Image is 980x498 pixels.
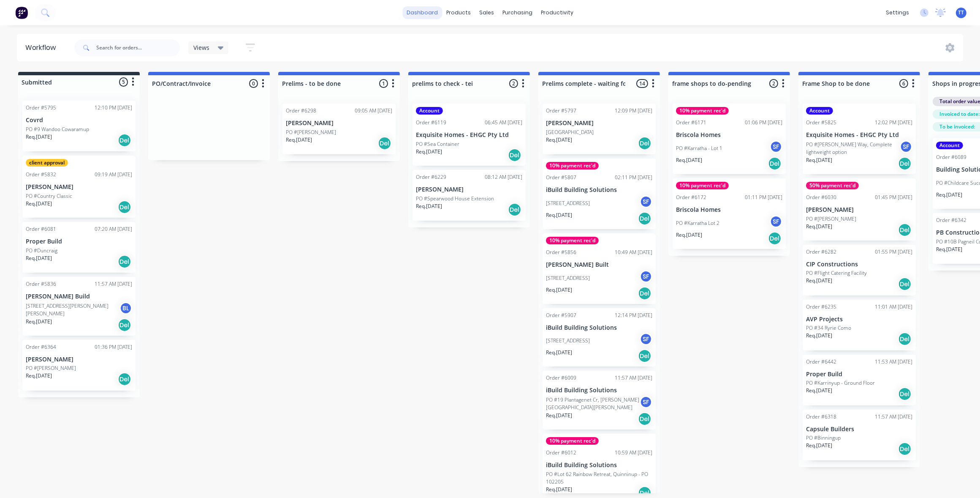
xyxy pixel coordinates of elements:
div: Order #636401:36 PM [DATE][PERSON_NAME]PO #[PERSON_NAME]Req.[DATE]Del [22,340,136,391]
div: Del [508,148,521,162]
p: Req. [DATE] [936,246,962,253]
p: Briscola Homes [676,131,782,139]
div: settings [882,6,913,19]
div: 11:57 AM [DATE] [615,374,652,382]
div: Del [768,232,782,245]
div: Del [508,203,521,216]
p: [PERSON_NAME] Build [26,293,132,300]
div: Account [806,107,833,115]
p: Proper Build [806,371,912,378]
div: Order #5807 [546,174,576,181]
p: Req. [DATE] [26,254,52,262]
div: 50% payment rec'd [806,182,859,189]
div: AccountOrder #611906:45 AM [DATE]Exquisite Homes - EHGC Pty LtdPO #Sea ContainerReq.[DATE]Del [413,104,526,166]
p: [STREET_ADDRESS] [546,274,590,282]
p: Req. [DATE] [546,349,572,356]
p: Covrd [26,117,132,124]
div: 01:06 PM [DATE] [745,119,782,126]
div: Del [898,442,912,456]
p: PO #Spearwood House Extension [416,195,494,202]
p: Req. [DATE] [416,202,442,210]
div: Del [118,255,131,268]
div: Del [118,200,131,214]
div: Order #5825 [806,119,836,126]
p: PO #Binningup [806,434,841,442]
div: Del [898,277,912,291]
p: [PERSON_NAME] [286,120,392,127]
div: Order #6081 [26,225,56,233]
div: SF [770,215,782,228]
p: [PERSON_NAME] [26,183,132,191]
p: PO #Karratha - Lot 1 [676,145,722,152]
div: Order #6119 [416,119,446,126]
p: Req. [DATE] [26,372,52,380]
p: PO #Duncraig [26,247,57,254]
div: 01:45 PM [DATE] [875,194,912,201]
div: Order #5832 [26,171,56,178]
p: Briscola Homes [676,206,782,213]
div: Order #629809:05 AM [DATE][PERSON_NAME]PO #[PERSON_NAME]Req.[DATE]Del [282,104,396,154]
div: 10:49 AM [DATE] [615,249,652,256]
p: iBuild Building Solutions [546,324,652,331]
div: 12:10 PM [DATE] [95,104,132,112]
p: PO #9 Wandoo Cowaramup [26,126,89,133]
div: Account [936,142,963,149]
p: PO #[PERSON_NAME] [26,364,76,372]
div: Order #628201:55 PM [DATE]CIP ConstructionsPO #Flight Catering FacilityReq.[DATE]Del [803,245,916,296]
div: Account [416,107,443,115]
p: Req. [DATE] [546,486,572,493]
p: iBuild Building Solutions [546,462,652,469]
div: 10% payment rec'dOrder #617201:11 PM [DATE]Briscola HomesPO #Karratha Lot 2SFReq.[DATE]Del [673,178,786,249]
p: Req. [DATE] [546,136,572,144]
div: 10% payment rec'd [676,182,729,189]
div: client approvalOrder #583209:19 AM [DATE][PERSON_NAME]PO #Country ClassicReq.[DATE]Del [22,156,136,218]
p: [PERSON_NAME] Built [546,261,652,268]
div: Order #6342 [936,216,966,224]
p: Req. [DATE] [546,211,572,219]
div: SF [640,396,652,408]
div: Del [378,137,391,150]
div: Del [118,134,131,147]
span: Invoiced to date: [939,110,980,118]
span: TT [958,9,964,16]
p: Req. [DATE] [26,318,52,326]
div: Order #6009 [546,374,576,382]
div: Del [768,157,782,170]
p: CIP Constructions [806,261,912,268]
div: Order #579512:10 PM [DATE]CovrdPO #9 Wandoo CowaramupReq.[DATE]Del [22,101,136,151]
p: PO #[PERSON_NAME] [806,215,856,223]
p: PO #Lot 62 Rainbow Retreat, Quinninup - PO 102205 [546,471,652,486]
div: 06:45 AM [DATE] [485,119,522,126]
p: Req. [DATE] [806,442,832,449]
div: Del [898,157,912,170]
div: 11:53 AM [DATE] [875,358,912,366]
div: 12:14 PM [DATE] [615,312,652,319]
p: PO #34 Ryrie Como [806,324,851,332]
p: Exquisite Homes - EHGC Pty Ltd [416,131,522,139]
p: Req. [DATE] [286,136,312,144]
p: Req. [DATE] [546,286,572,294]
div: Order #579712:09 PM [DATE][PERSON_NAME][GEOGRAPHIC_DATA]Req.[DATE]Del [543,104,656,154]
div: Del [638,349,652,363]
div: Order #6089 [936,153,966,161]
p: [PERSON_NAME] [26,356,132,363]
div: 11:57 AM [DATE] [875,413,912,421]
div: Order #5907 [546,312,576,319]
div: 10% payment rec'dOrder #585610:49 AM [DATE][PERSON_NAME] Built[STREET_ADDRESS]SFReq.[DATE]Del [543,233,656,304]
p: [STREET_ADDRESS] [546,337,590,345]
p: Proper Build [26,238,132,245]
p: [PERSON_NAME] [546,120,652,127]
div: SF [900,140,912,153]
p: PO #Karrinyup - Ground Floor [806,379,875,387]
p: iBuild Building Solutions [546,186,652,194]
div: Order #6172 [676,194,706,201]
div: 09:05 AM [DATE] [355,107,392,115]
div: Workflow [25,43,60,53]
div: 10% payment rec'dOrder #580702:11 PM [DATE]iBuild Building Solutions[STREET_ADDRESS]SFReq.[DATE]Del [543,159,656,229]
div: 10% payment rec'd [546,162,599,170]
div: client approval [26,159,68,167]
div: 07:20 AM [DATE] [95,225,132,233]
div: 01:11 PM [DATE] [745,194,782,201]
p: Req. [DATE] [806,332,832,339]
div: Order #6012 [546,449,576,457]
